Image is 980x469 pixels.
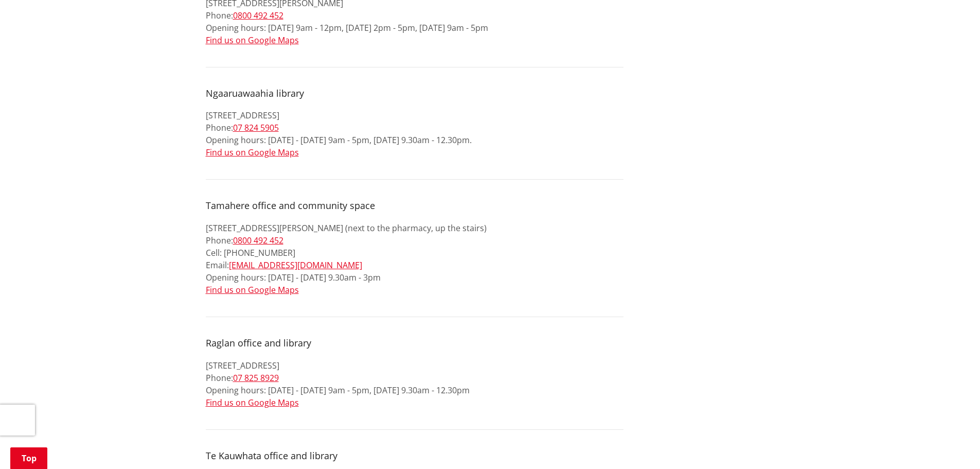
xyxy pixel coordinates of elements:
[206,397,299,408] a: Find us on Google Maps
[233,122,279,133] a: 07 824 5905
[229,259,362,271] a: [EMAIL_ADDRESS][DOMAIN_NAME]
[233,372,279,384] a: 07 825 8929
[933,426,970,463] iframe: Messenger Launcher
[10,447,47,469] a: Top
[206,200,623,212] h4: Tamahere office and community space
[206,109,623,159] p: [STREET_ADDRESS] Phone: Opening hours: [DATE] - [DATE] 9am - 5pm, [DATE] 9.30am - 12.30pm.
[206,359,623,409] p: [STREET_ADDRESS] Phone: Opening hours: [DATE] - [DATE] 9am - 5pm, [DATE] 9.30am - 12.30pm
[206,147,299,158] a: Find us on Google Maps
[206,88,623,99] h4: Ngaaruawaahia library
[206,450,623,462] h4: Te Kauwhata office and library
[233,235,283,246] a: 0800 492 452
[206,34,299,46] a: Find us on Google Maps
[206,284,299,296] a: Find us on Google Maps
[206,222,623,296] p: [STREET_ADDRESS][PERSON_NAME] (next to the pharmacy, up the stairs) Phone: Cell: [PHONE_NUMBER] E...
[233,10,283,21] a: 0800 492 452
[206,338,623,349] h4: Raglan office and library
